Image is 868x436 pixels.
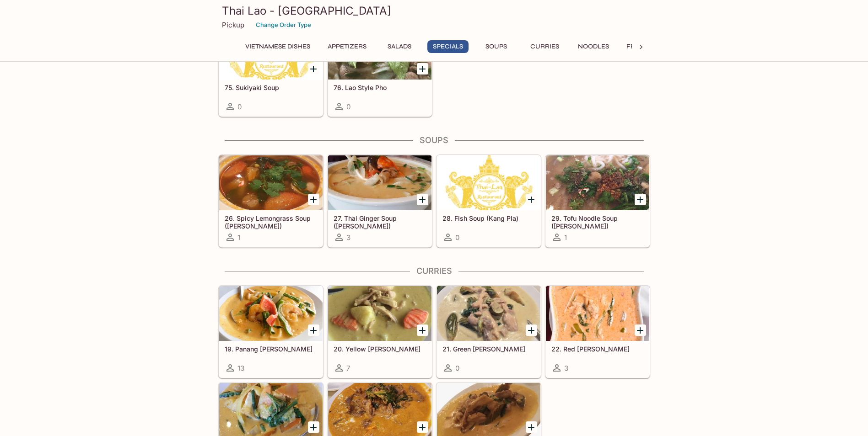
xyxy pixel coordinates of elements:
button: Add 21. Green Curry [526,324,537,336]
a: 26. Spicy Lemongrass Soup ([PERSON_NAME])1 [219,155,323,247]
div: 20. Yellow Curry [328,286,431,341]
button: Add 20. Yellow Curry [417,324,428,336]
div: 76. Lao Style Pho [328,25,431,80]
span: 0 [237,102,242,111]
span: 1 [564,233,567,242]
div: 27. Thai Ginger Soup (Tom Kha) [328,155,431,210]
span: 3 [346,233,350,242]
div: 29. Tofu Noodle Soup (Kang Judd Tofu) [546,155,649,210]
span: 0 [346,102,350,111]
button: Add 22. Red Curry [635,324,646,336]
h4: Soups [218,135,650,145]
button: Soups [476,40,517,53]
h5: 76. Lao Style Pho [334,84,426,91]
span: 3 [564,364,568,372]
button: Appetizers [323,40,372,53]
span: 0 [455,233,459,242]
h5: 75. Sukiyaki Soup [225,84,317,91]
a: 29. Tofu Noodle Soup ([PERSON_NAME])1 [545,155,650,247]
span: 7 [346,364,350,372]
h4: Curries [218,266,650,276]
button: Noodles [573,40,614,53]
h5: 20. Yellow [PERSON_NAME] [334,345,426,353]
div: 28. Fish Soup (Kang Pla) [437,155,540,210]
a: 21. Green [PERSON_NAME]0 [437,286,541,378]
button: Add 27. Thai Ginger Soup (Tom Kha) [417,194,428,205]
h5: 28. Fish Soup (Kang Pla) [442,214,535,222]
a: 27. Thai Ginger Soup ([PERSON_NAME])3 [328,155,432,247]
button: Fried Rice [621,40,668,53]
button: Curries [524,40,566,53]
a: 28. Fish Soup (Kang Pla)0 [437,155,541,247]
span: 1 [237,233,240,242]
h5: 21. Green [PERSON_NAME] [442,345,535,353]
a: 76. Lao Style Pho0 [328,24,432,117]
button: Change Order Type [252,18,315,32]
button: Add 25. Evil Jungle Curry [526,421,537,433]
button: Salads [379,40,420,53]
button: Add 24. Massaman Curry [417,421,428,433]
button: Add 29. Tofu Noodle Soup (Kang Judd Tofu) [635,194,646,205]
h5: 19. Panang [PERSON_NAME] [225,345,317,353]
button: Specials [427,40,469,53]
a: 22. Red [PERSON_NAME]3 [545,286,650,378]
button: Add 26. Spicy Lemongrass Soup (Tom Yum) [308,194,319,205]
h5: 27. Thai Ginger Soup ([PERSON_NAME]) [334,214,426,229]
div: 22. Red Curry [546,286,649,341]
button: Add 76. Lao Style Pho [417,63,428,74]
span: 13 [237,364,244,372]
button: Add 28. Fish Soup (Kang Pla) [526,194,537,205]
a: 75. Sukiyaki Soup0 [219,24,323,117]
div: 19. Panang Curry [219,286,323,341]
button: Add 75. Sukiyaki Soup [308,63,319,74]
div: 21. Green Curry [437,286,540,341]
h5: 22. Red [PERSON_NAME] [551,345,644,353]
a: 19. Panang [PERSON_NAME]13 [219,286,323,378]
span: 0 [455,364,459,372]
a: 20. Yellow [PERSON_NAME]7 [328,286,432,378]
button: Vietnamese Dishes [240,40,315,53]
p: Pickup [222,21,244,29]
button: Add 23. Pineapple Curry [308,421,319,433]
h5: 26. Spicy Lemongrass Soup ([PERSON_NAME]) [225,214,317,229]
h3: Thai Lao - [GEOGRAPHIC_DATA] [222,4,647,18]
div: 26. Spicy Lemongrass Soup (Tom Yum) [219,155,323,210]
button: Add 19. Panang Curry [308,324,319,336]
h5: 29. Tofu Noodle Soup ([PERSON_NAME]) [551,214,644,229]
div: 75. Sukiyaki Soup [219,25,323,80]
